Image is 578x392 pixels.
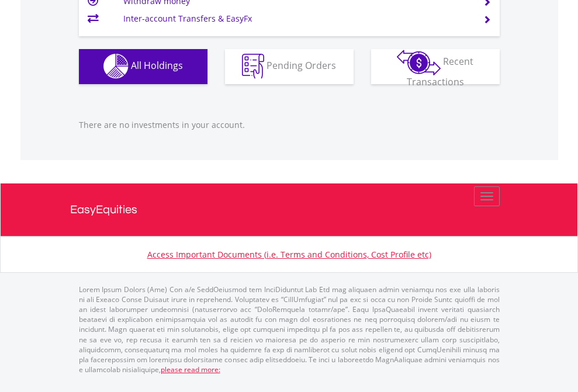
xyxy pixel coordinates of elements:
button: All Holdings [79,49,207,84]
p: Lorem Ipsum Dolors (Ame) Con a/e SeddOeiusmod tem InciDiduntut Lab Etd mag aliquaen admin veniamq... [79,285,500,374]
td: Inter-account Transfers & EasyFx [123,10,469,27]
span: Recent Transactions [407,55,474,88]
a: EasyEquities [70,183,508,236]
p: There are no investments in your account. [79,119,500,131]
img: holdings-wht.png [103,54,129,79]
span: All Holdings [131,59,183,72]
img: transactions-zar-wht.png [397,50,441,75]
span: Pending Orders [266,59,336,72]
a: Access Important Documents (i.e. Terms and Conditions, Cost Profile etc) [147,249,431,260]
button: Recent Transactions [371,49,500,84]
img: pending_instructions-wht.png [242,54,264,79]
a: please read more: [161,365,220,374]
button: Pending Orders [225,49,354,84]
